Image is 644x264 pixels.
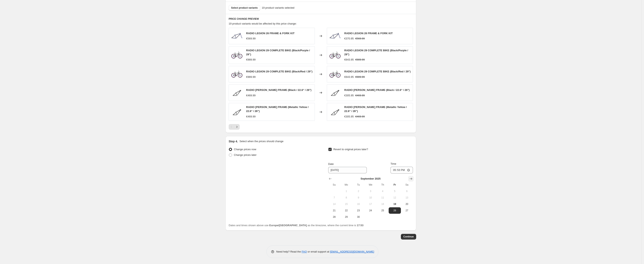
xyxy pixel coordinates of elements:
div: €643.95 [344,75,354,79]
button: Show previous month, August 2025 [327,176,333,182]
span: 2 [354,190,363,193]
button: Sunday September 14 2025 [328,201,340,207]
button: Tuesday September 2 2025 [352,188,364,194]
span: 15 [342,202,351,206]
input: 9/19/2025 [328,167,367,173]
button: Wednesday September 24 2025 [365,207,377,214]
span: 25 [378,209,387,212]
img: Radio_Legion_29_Black_Purple_4055822509435_web_1_80x.jpg [231,68,243,80]
span: 9 [354,196,363,199]
h2: Step 4. [229,139,238,143]
button: Friday September 12 2025 [389,194,401,201]
span: 3 [366,190,375,193]
span: Select product variants [231,6,258,9]
span: RADIO [PERSON_NAME] FRAME (Black / 22.6“ / 26") [246,88,311,91]
span: 21 [330,209,339,212]
button: Select product variants [229,5,260,11]
span: RADIO LEGION 29 COMPLETE BIKE (Black/Purple / 29") [344,49,408,56]
span: RADIO [PERSON_NAME] FRAME (Metallic Yellow / 22.6“ / 26") [344,106,407,113]
span: 20 [402,202,411,206]
img: Radio_Legion_29_Black_Purple_4055822509435_web_1_80x.jpg [329,49,341,61]
span: Dates and times shown above use as the timezone, where the current time is [229,224,364,227]
button: Sunday September 21 2025 [328,207,340,214]
th: Thursday [377,182,389,188]
img: 4055822535816_80x.jpg [329,87,341,99]
div: €305.95 [344,93,354,98]
img: 4055822535816_80x.jpg [329,106,341,118]
span: Tu [354,183,363,186]
span: 4 [378,190,387,193]
button: Monday September 8 2025 [340,194,352,201]
span: 19 product variants selected [262,6,294,10]
th: Monday [340,182,352,188]
button: Sunday September 7 2025 [328,194,340,201]
span: 14 [330,202,339,206]
button: Wednesday September 17 2025 [365,201,377,207]
button: Wednesday September 3 2025 [365,188,377,194]
span: Change prices later [234,153,257,156]
span: 30 [354,215,363,219]
span: RADIO [PERSON_NAME] FRAME (Black / 22.6“ / 26") [344,88,410,91]
button: Thursday September 4 2025 [377,188,389,194]
span: 24 [366,209,375,212]
button: Sunday September 28 2025 [328,214,340,220]
span: We [366,183,375,186]
strike: €989.99 [355,75,365,79]
img: Radio_Legion26_frame_and_fork_set-side_80x.jpg [329,30,341,42]
span: RADIO LEGION 29 COMPLETE BIKE (Black/Red / 29") [246,70,313,73]
button: Wednesday September 10 2025 [365,194,377,201]
div: €469.99 [246,93,256,98]
span: 19 product variants would be affected by this price change: [229,22,297,25]
span: Th [378,183,387,186]
th: Sunday [328,182,340,188]
div: €469.99 [246,115,256,119]
button: Thursday September 25 2025 [377,207,389,214]
button: Tuesday September 9 2025 [352,194,364,201]
strike: €469.99 [355,93,365,98]
div: €643.95 [344,58,354,62]
span: Revert to original prices later? [333,148,368,151]
span: 16 [354,202,363,206]
span: 23 [354,209,363,212]
button: Friday September 5 2025 [389,188,401,194]
button: Tuesday September 16 2025 [352,201,364,207]
button: Thursday September 11 2025 [377,194,389,201]
input: 12:00 [390,167,413,174]
div: €989.99 [246,58,256,62]
button: Thursday September 18 2025 [377,201,389,207]
div: €370.95 [344,37,354,41]
button: Monday September 29 2025 [340,214,352,220]
span: 1 [342,190,351,193]
button: Saturday September 13 2025 [401,194,413,201]
a: FAQ [302,250,307,253]
span: 11 [378,196,387,199]
button: Today Friday September 19 2025 [389,201,401,207]
nav: Pagination [229,124,240,130]
span: 17 [366,202,375,206]
span: or email support at [307,250,330,253]
span: 22 [342,209,351,212]
th: Wednesday [365,182,377,188]
span: Change prices now [234,148,256,151]
span: 6 [402,190,411,193]
button: Saturday September 20 2025 [401,201,413,207]
button: Monday September 1 2025 [340,188,352,194]
span: 10 [366,196,375,199]
b: 17:53 [357,224,363,227]
th: Friday [389,182,401,188]
span: RADIO LEGION 29 COMPLETE BIKE (Black/Purple / 29") [246,49,310,56]
span: Sa [402,183,411,186]
button: Show next month, October 2025 [408,176,414,182]
span: 18 [378,202,387,206]
th: Saturday [401,182,413,188]
span: RADIO LEGION 26 FRAME & FORK KIT [344,32,393,35]
span: 5 [390,190,399,193]
div: €569.99 [246,37,256,41]
h6: PRICE CHANGE PREVIEW [229,17,413,21]
span: Date [328,162,334,165]
button: Next [234,124,240,130]
span: RADIO LEGION 29 COMPLETE BIKE (Black/Red / 29") [344,70,411,73]
span: Continue [403,235,414,238]
span: 26 [390,209,399,212]
img: 4055822535816_80x.jpg [231,87,243,99]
